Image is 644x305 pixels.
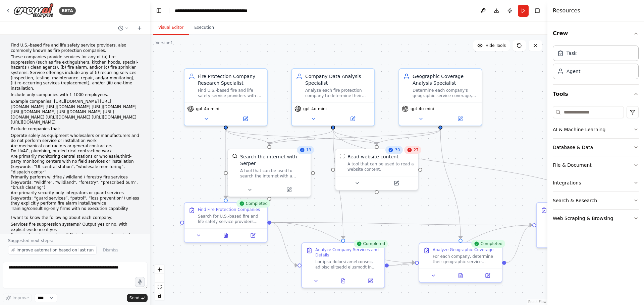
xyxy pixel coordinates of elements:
[389,259,415,269] g: Edge from 0ee4d659-9738-4771-9aca-8fb40e4263d8 to d8d6e408-2346-4bce-9ecf-595109c59e43
[11,133,140,144] li: Operate solely as equipment wholesalers or manufacturers and do not perform service or installati...
[315,247,380,258] div: Analyze Company Services and Details
[553,103,639,233] div: Tools
[227,149,311,197] div: 19SerperDevToolSearch the internet with SerperA tool that can be used to search the internet with...
[377,179,415,187] button: Open in side panel
[419,242,502,283] div: CompletedAnalyze Geographic CoverageFor each company, determine their geographic service coverage...
[567,68,580,75] div: Agent
[184,68,268,126] div: Fire Protection Company Research SpecialistFind U.S.-based fire and life safety service providers...
[471,240,505,248] div: Completed
[389,222,532,269] g: Edge from 0ee4d659-9738-4771-9aca-8fb40e4263d8 to aeb89a94-7739-4148-a71b-80a3e1efbbd6
[99,245,121,255] button: Dismiss
[347,153,398,160] div: Read website content
[553,174,639,192] button: Integrations
[175,7,248,14] nav: breadcrumb
[156,40,173,46] div: Version 1
[103,247,118,253] span: Dismiss
[433,254,498,264] div: For each company, determine their geographic service coverage and answer the specific regional qu...
[184,202,268,243] div: CompletedFind Fire Protection CompaniesSearch for U.S.-based fire and life safety service provide...
[155,274,164,283] button: zoom out
[528,300,546,304] a: React Flow attribution
[441,115,479,123] button: Open in side panel
[437,130,464,239] g: Edge from bc98bf36-9760-413d-b362-5d6a450954d7 to d8d6e408-2346-4bce-9ecf-595109c59e43
[330,130,346,239] g: Edge from 1312ab9e-90f1-4dc1-9758-05766a0c6c2e to 0ee4d659-9738-4771-9aca-8fb40e4263d8
[330,130,581,199] g: Edge from 1312ab9e-90f1-4dc1-9758-05766a0c6c2e to aeb89a94-7739-4148-a71b-80a3e1efbbd6
[301,242,385,288] div: CompletedAnalyze Company Services and DetailsLor ipsu dolorsi ametconsec, adipisc elitsedd eiusmo...
[198,73,263,86] div: Fire Protection Company Research Specialist
[196,106,219,111] span: gpt-4o-mini
[8,245,97,255] button: Improve automation based on last run
[135,277,145,287] button: Click to speak your automation idea
[59,7,76,15] div: BETA
[506,222,532,266] g: Edge from d8d6e408-2346-4bce-9ecf-595109c59e43 to aeb89a94-7739-4148-a71b-80a3e1efbbd6
[339,153,345,159] img: ScrapeWebsiteTool
[11,215,140,221] p: I want to know the following about each company:
[226,115,264,123] button: Open in side panel
[315,259,380,270] div: Lor ipsu dolorsi ametconsec, adipisc elitsedd eiusmodt in utlabor etd magnaaliq enimadminim: 4. V...
[303,106,327,111] span: gpt-4o-mini
[222,130,229,199] g: Edge from 897fe0a9-7639-4ff6-9f99-1575203f637e to 337c83e0-9683-4c74-bd34-201e588f6d6a
[134,24,145,32] button: Start a new chat
[476,272,499,280] button: Open in side panel
[271,219,298,269] g: Edge from 337c83e0-9683-4c74-bd34-201e588f6d6a to 0ee4d659-9738-4771-9aca-8fb40e4263d8
[11,99,140,125] p: Example companies: [URL][DOMAIN_NAME] [URL][DOMAIN_NAME] [URL][DOMAIN_NAME] [URL][DOMAIN_NAME] [U...
[306,147,311,153] span: 19
[11,232,140,243] li: Services fire alarm systems? Output yes or no, with explicit evidence if yes
[359,277,382,285] button: Open in side panel
[241,231,264,239] button: Open in side panel
[3,294,32,302] button: Improve
[153,21,189,35] button: Visual Editor
[335,149,419,190] div: 3027ScrapeWebsiteToolRead website contentA tool that can be used to read a website content.
[411,106,434,111] span: gpt-4o-mini
[115,24,131,32] button: Switch to previous chat
[485,43,506,48] span: Hide Tools
[155,283,164,291] button: fit view
[433,247,494,252] div: Analyze Geographic Coverage
[291,68,375,126] div: Company Data Analysis SpecialistAnalyze each fire protection company to determine their specific ...
[553,24,639,43] button: Crew
[266,130,444,145] g: Edge from bc98bf36-9760-413d-b362-5d6a450954d7 to dea7d139-347d-441f-8fe3-e5a787c87807
[305,73,370,86] div: Company Data Analysis Specialist
[413,73,478,86] div: Geographic Coverage Analysis Specialist
[154,6,164,15] button: Hide left sidebar
[127,294,148,302] button: Send
[236,200,270,208] div: Completed
[334,115,372,123] button: Open in side panel
[553,121,639,138] button: AI & Machine Learning
[398,68,482,126] div: Geographic Coverage Analysis SpecialistDetermine each company's geographic service coverage, part...
[11,92,140,98] p: Include only companies with 1-1000 employees.
[271,219,532,229] g: Edge from 337c83e0-9683-4c74-bd34-201e588f6d6a to aeb89a94-7739-4148-a71b-80a3e1efbbd6
[553,192,639,209] button: Search & Research
[270,186,308,194] button: Open in side panel
[11,175,140,190] li: Primarily perform wildfire / wildland / forestry fire services (keywords: “wildfire”, “wildland”,...
[129,295,140,301] span: Send
[11,154,140,175] li: Are primarily monitoring central stations or wholesale/third-party monitoring centers with no fie...
[11,206,140,212] li: Training/consulting-only firms with no execution capability
[198,214,263,224] div: Search for U.S.-based fire and life safety service providers that meet the specified criteria. Fo...
[553,210,639,227] button: Web Scraping & Browsing
[232,153,237,159] img: SerperDevTool
[11,222,140,232] li: Services fire suppression systems? Output yes or no, with explicit evidence if yes
[12,295,29,301] span: Improve
[11,144,140,149] li: Are mechanical contractors or general contractors
[11,149,140,154] li: Do HVAC, plumbing, or electrical contracting work
[8,238,142,243] p: Suggested next steps:
[373,130,444,145] g: Edge from bc98bf36-9760-413d-b362-5d6a450954d7 to 6e495676-95cb-465d-a621-0473df037aa8
[16,247,94,253] span: Improve automation based on last run
[395,147,400,153] span: 30
[553,139,639,156] button: Database & Data
[413,88,478,98] div: Determine each company's geographic service coverage, particularly focusing on specific regions l...
[155,265,164,274] button: zoom in
[11,190,140,206] li: Are primarily security-only integrators or guard services (keywords: “guard services”, “patrol”, ...
[11,55,140,91] p: These companies provide services for any of (a) fire suppression (such as fire extinguishers, kit...
[553,43,639,84] div: Crew
[155,291,164,300] button: toggle interactivity
[347,161,414,172] div: A tool that can be used to read a website content.
[329,277,358,285] button: View output
[240,168,307,179] div: A tool that can be used to search the internet with a search_query. Supports different search typ...
[553,156,639,174] button: File & Document
[240,153,307,167] div: Search the internet with Serper
[553,85,639,103] button: Tools
[212,231,240,239] button: View output
[11,43,140,53] p: Find U.S.‑based fire and life safety service providers, also commonly known as fire protection co...
[414,147,419,153] span: 27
